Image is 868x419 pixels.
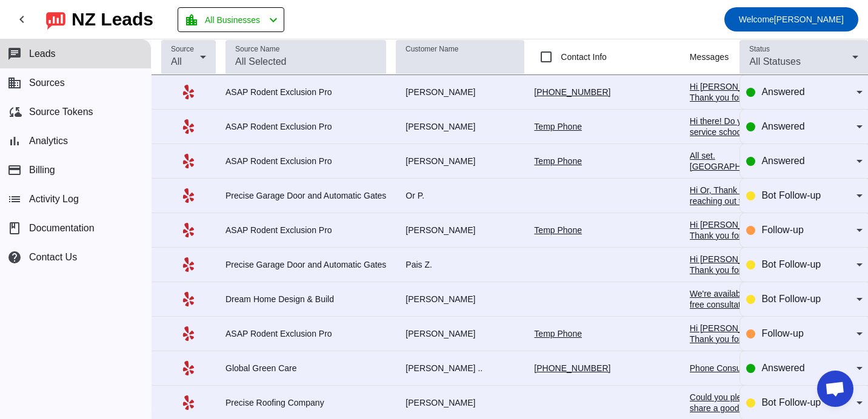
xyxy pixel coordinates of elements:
mat-icon: Yelp [181,154,196,168]
span: Answered [761,156,804,166]
a: Temp Phone [534,122,582,131]
mat-icon: business [7,76,22,90]
div: [PERSON_NAME] [396,225,524,236]
mat-icon: Yelp [181,85,196,99]
div: Precise Garage Door and Automatic Gates [225,259,386,270]
img: logo [46,9,65,30]
span: Bot Follow-up [761,190,821,200]
span: Answered [761,363,804,373]
mat-label: Source Name [235,45,279,53]
span: All Businesses [205,12,260,28]
span: Bot Follow-up [761,259,821,269]
a: Temp Phone [534,225,582,235]
span: Documentation [29,223,95,234]
span: Welcome [739,15,774,24]
div: Hi [PERSON_NAME], Thank you for reaching out to us [DATE]! What is a good number to reach you? We... [690,219,778,350]
div: ASAP Rodent Exclusion Pro [225,156,386,167]
span: Follow-up [761,328,803,338]
div: ASAP Rodent Exclusion Pro [225,121,386,132]
mat-icon: chevron_left [266,13,281,27]
mat-icon: chat [7,47,22,61]
div: We're available for a free consultation and estimate on : [DATE] , 8-6 pm [DATE], 8-6 pm [DATE], ... [690,288,778,365]
th: Messages [690,39,788,75]
a: [PHONE_NUMBER] [534,363,610,373]
div: [PERSON_NAME] [396,87,524,97]
div: Hi Or, Thank you for reaching out to us [DATE]! What is a good number to reach you? We will call ... [690,185,778,315]
span: Sources [29,78,65,88]
mat-icon: Yelp [181,361,196,375]
a: [PHONE_NUMBER] [534,87,610,97]
span: All Statuses [749,56,800,67]
span: Activity Log [29,194,79,205]
mat-icon: Yelp [181,257,196,272]
div: [PERSON_NAME] [396,328,524,339]
mat-icon: Yelp [181,188,196,203]
span: Leads [29,48,56,59]
div: Precise Roofing Company [225,397,386,408]
span: Answered [761,121,804,131]
div: NZ Leads [72,11,153,28]
mat-label: Source [171,45,194,53]
div: Or P. [396,190,524,201]
div: [PERSON_NAME] .. [396,363,524,374]
span: Bot Follow-up [761,397,821,407]
mat-icon: location_city [184,13,199,27]
div: [PERSON_NAME] [396,121,524,132]
span: Bot Follow-up [761,294,821,304]
div: ASAP Rodent Exclusion Pro [225,87,386,97]
mat-icon: help [7,250,22,265]
div: Global Green Care [225,363,386,374]
mat-icon: Yelp [181,223,196,237]
a: Open chat [817,371,853,407]
mat-icon: payment [7,163,22,177]
mat-label: Status [749,45,770,53]
div: All set. [GEOGRAPHIC_DATA] [690,150,778,172]
span: Follow-up [761,225,803,235]
div: Hi [PERSON_NAME], Thank you for reaching out to us [DATE]! What is a good number to reach you? We... [690,254,778,384]
div: Precise Garage Door and Automatic Gates [225,190,386,201]
span: Contact Us [29,252,77,263]
span: All [171,56,182,67]
a: Temp Phone [534,329,582,338]
mat-label: Customer Name [406,45,458,53]
mat-icon: bar_chart [7,134,22,148]
mat-icon: cloud_sync [7,105,22,119]
a: Temp Phone [534,156,582,166]
div: [PERSON_NAME] [396,294,524,305]
div: Pais Z. [396,259,524,270]
span: book [7,221,22,236]
mat-icon: list [7,192,22,206]
span: Answered [761,87,804,97]
button: All Businesses [178,7,284,32]
div: ASAP Rodent Exclusion Pro [225,328,386,339]
mat-icon: Yelp [181,119,196,134]
div: Dream Home Design & Build [225,294,386,305]
span: Billing [29,165,55,176]
mat-icon: Yelp [181,395,196,410]
div: Phone Consultation [690,363,778,374]
div: [PERSON_NAME] [396,156,524,167]
div: Hi [PERSON_NAME], Thank you for providing your information! We'll get back to you as soon as poss... [690,81,778,147]
div: Hi there! Do you service schools? This is in an elementary school garden [690,116,778,159]
div: ASAP Rodent Exclusion Pro [225,225,386,236]
label: Contact Info [558,51,607,63]
mat-icon: Yelp [181,292,196,306]
input: All Selected [235,54,376,69]
div: [PERSON_NAME] [396,397,524,408]
mat-icon: chevron_left [15,12,29,27]
span: Analytics [29,136,68,147]
button: Welcome[PERSON_NAME] [724,7,858,31]
mat-icon: Yelp [181,326,196,341]
span: Source Tokens [29,107,93,117]
span: [PERSON_NAME] [739,11,844,28]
